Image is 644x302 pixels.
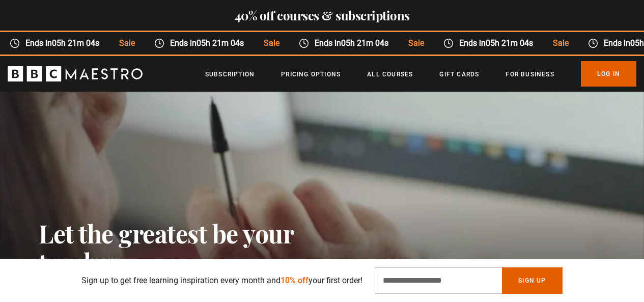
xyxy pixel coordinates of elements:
time: 05h 21m 04s [485,38,533,48]
span: Sale [108,37,144,49]
time: 05h 21m 04s [51,38,99,48]
span: Sale [398,37,433,49]
a: Gift Cards [439,69,479,79]
span: Ends in [309,37,398,49]
a: Pricing Options [281,69,341,79]
a: Log In [581,61,636,87]
span: Ends in [453,37,542,49]
span: 10% off [281,276,309,285]
span: Sale [253,37,288,49]
h2: Let the greatest be your teacher [39,219,339,276]
span: Sale [542,37,577,49]
p: Sign up to get free learning inspiration every month and your first order! [81,274,362,287]
svg: BBC Maestro [8,66,143,81]
a: Subscription [205,69,255,79]
span: Ends in [19,37,108,49]
time: 05h 21m 04s [196,38,243,48]
span: Ends in [164,37,253,49]
a: For business [506,69,554,79]
time: 05h 21m 04s [341,38,388,48]
button: Sign Up [502,267,562,294]
nav: Primary [205,61,636,87]
a: All Courses [367,69,413,79]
